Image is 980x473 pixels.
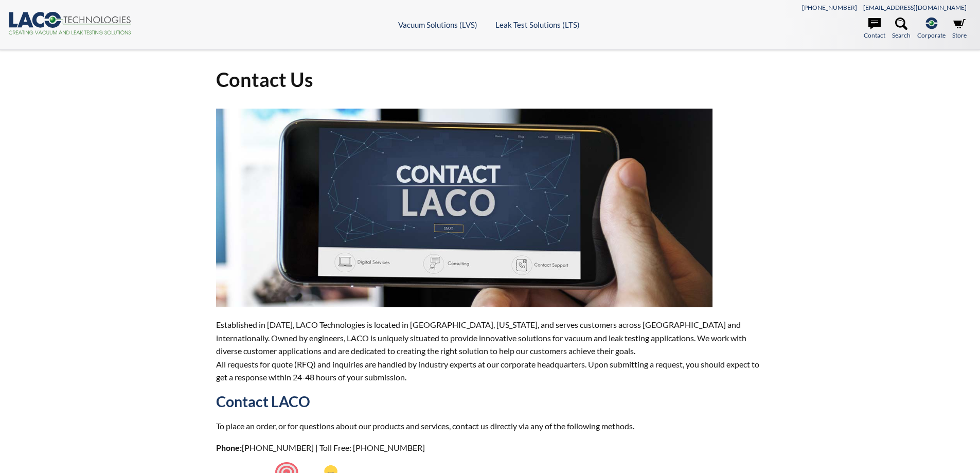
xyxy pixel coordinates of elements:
a: [EMAIL_ADDRESS][DOMAIN_NAME] [863,4,967,11]
p: Established in [DATE], LACO Technologies is located in [GEOGRAPHIC_DATA], [US_STATE], and serves ... [216,318,764,384]
p: [PHONE_NUMBER] | Toll Free: [PHONE_NUMBER] [216,441,764,454]
span: Corporate [917,30,946,40]
p: To place an order, or for questions about our products and services, contact us directly via any ... [216,419,764,433]
strong: Phone: [216,443,242,452]
img: ContactUs.jpg [216,109,712,307]
a: Vacuum Solutions (LVS) [398,20,477,29]
a: Leak Test Solutions (LTS) [495,20,580,29]
a: [PHONE_NUMBER] [802,4,857,11]
a: Contact [864,17,885,40]
a: Search [892,17,911,40]
a: Store [952,17,967,40]
strong: Contact LACO [216,393,310,410]
h1: Contact Us [216,67,764,92]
